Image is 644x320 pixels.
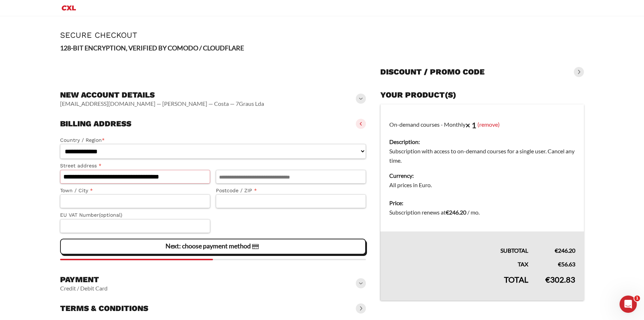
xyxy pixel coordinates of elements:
h3: New account details [60,90,264,100]
dt: Description: [389,137,575,147]
strong: 128-BIT ENCRYPTION, VERIFIED BY COMODO / CLOUDFLARE [60,44,244,52]
span: € [446,209,449,216]
dd: All prices in Euro. [389,180,575,190]
span: € [555,247,558,254]
span: € [558,261,561,267]
strong: × 1 [466,120,476,130]
bdi: 302.83 [545,275,575,284]
h1: Secure Checkout [60,31,584,40]
span: 1 [634,296,640,301]
dd: Subscription with access to on-demand courses for a single user. Cancel any time. [389,147,575,165]
th: Total [380,269,537,301]
td: On-demand courses - Monthly [380,104,584,194]
span: (optional) [99,212,122,218]
dt: Price: [389,198,575,208]
vaadin-horizontal-layout: Credit / Debit Card [60,285,108,292]
bdi: 246.20 [446,209,466,216]
bdi: 56.63 [558,261,575,267]
span: Subscription renews at . [389,209,480,216]
th: Subtotal [380,231,537,255]
label: EU VAT Number [60,211,210,219]
label: Country / Region [60,136,366,144]
a: (remove) [477,121,500,127]
span: / mo [467,209,479,216]
h3: Billing address [60,119,131,129]
label: Town / City [60,186,210,195]
label: Postcode / ZIP [216,186,366,195]
bdi: 246.20 [555,247,575,254]
dt: Currency: [389,171,575,180]
h3: Payment [60,275,108,285]
label: Street address [60,162,210,170]
vaadin-horizontal-layout: [EMAIL_ADDRESS][DOMAIN_NAME] — [PERSON_NAME] — Costa — 7Graus Lda [60,100,264,107]
h3: Terms & conditions [60,303,148,314]
vaadin-button: Next: choose payment method [60,239,366,254]
span: € [545,275,550,284]
th: Tax [380,255,537,269]
iframe: Intercom live chat [620,296,637,313]
h3: Discount / promo code [380,67,485,77]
